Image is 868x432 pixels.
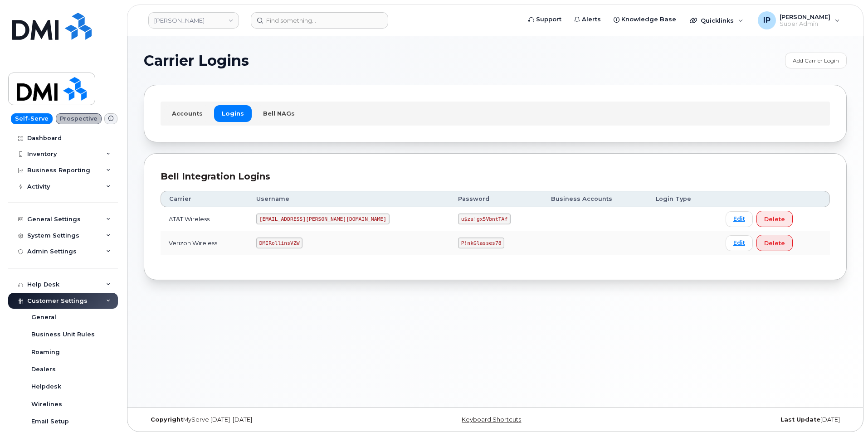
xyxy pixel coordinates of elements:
[462,416,521,423] a: Keyboard Shortcuts
[785,53,847,68] a: Add Carrier Login
[144,54,249,68] span: Carrier Logins
[780,416,820,423] strong: Last Update
[756,235,793,251] button: Delete
[726,211,753,227] a: Edit
[255,105,302,121] a: Bell NAGs
[764,239,785,248] span: Delete
[164,105,210,121] a: Accounts
[458,214,511,224] code: u$za!gx5VbntTAf
[756,211,793,227] button: Delete
[248,191,450,207] th: Username
[764,215,785,223] span: Delete
[543,191,648,207] th: Business Accounts
[151,416,183,423] strong: Copyright
[648,191,717,207] th: Login Type
[612,416,847,423] div: [DATE]
[256,214,390,224] code: [EMAIL_ADDRESS][PERSON_NAME][DOMAIN_NAME]
[256,238,302,248] code: DMIRollinsVZW
[214,105,252,121] a: Logins
[161,207,248,231] td: AT&T Wireless
[161,170,830,183] div: Bell Integration Logins
[458,238,504,248] code: P!nkGlasses78
[144,416,378,423] div: MyServe [DATE]–[DATE]
[726,235,753,251] a: Edit
[161,191,248,207] th: Carrier
[161,231,248,255] td: Verizon Wireless
[450,191,543,207] th: Password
